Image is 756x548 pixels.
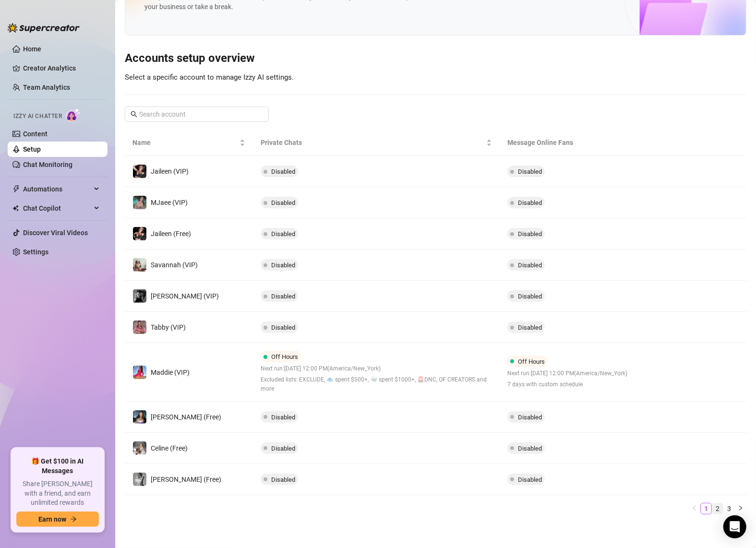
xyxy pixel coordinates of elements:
span: right [738,505,744,511]
span: Off Hours [518,358,545,365]
div: Open Intercom Messenger [723,515,746,538]
span: 🎁 Get $100 in AI Messages [16,457,99,476]
span: Disabled [271,476,295,483]
img: AI Chatter [66,108,81,122]
span: Automations [23,181,91,197]
a: Team Analytics [23,83,70,91]
span: Earn now [38,515,66,523]
span: arrow-right [70,516,77,523]
span: Disabled [271,230,295,238]
span: Disabled [518,199,542,206]
span: Disabled [518,445,542,452]
th: Private Chats [253,130,500,156]
span: Off Hours [271,353,298,360]
span: Disabled [518,230,542,238]
span: left [692,505,697,511]
span: [PERSON_NAME] (Free) [151,413,221,421]
img: logo-BBDzfeDw.svg [8,23,80,33]
img: Celine (Free) [133,441,146,455]
a: Chat Monitoring [23,161,72,168]
span: Next run: [DATE] 12:00 PM ( America/New_York ) [507,369,627,378]
img: Kennedy (VIP) [133,289,146,303]
span: Disabled [518,476,542,483]
li: Next Page [735,503,746,514]
span: [PERSON_NAME] (Free) [151,476,221,483]
span: Chat Copilot [23,201,91,216]
img: Maddie (Free) [133,410,146,424]
img: Tabby (VIP) [133,321,146,334]
th: Name [125,130,253,156]
li: 3 [723,503,735,514]
span: MJaee (VIP) [151,199,188,206]
a: Home [23,45,41,53]
span: Maddie (VIP) [151,369,190,376]
span: Excluded lists: EXCLUDE, 🐟 spent $500+, 🐳 spent $1000+, 🚨DNC, OF CREATORS and more [261,375,492,393]
span: Disabled [518,262,542,269]
span: Disabled [518,414,542,421]
span: Disabled [271,414,295,421]
span: Celine (Free) [151,444,188,452]
img: Savannah (VIP) [133,258,146,272]
span: Disabled [271,293,295,300]
button: left [689,503,700,514]
span: Disabled [271,324,295,331]
span: Name [132,137,238,148]
span: Share [PERSON_NAME] with a friend, and earn unlimited rewards [16,479,99,508]
span: Jaileen (VIP) [151,167,189,175]
span: Disabled [518,168,542,175]
h3: Accounts setup overview [125,51,746,66]
span: Disabled [271,199,295,206]
img: Jaileen (Free) [133,227,146,240]
span: Disabled [271,168,295,175]
a: Discover Viral Videos [23,229,88,237]
span: 7 days with custom schedule [507,380,627,389]
span: Savannah (VIP) [151,261,198,269]
a: Setup [23,145,41,153]
span: Next run: [DATE] 12:00 PM ( America/New_York ) [261,364,492,373]
a: Creator Analytics [23,60,100,76]
button: Earn nowarrow-right [16,512,99,527]
img: Kennedy (Free) [133,473,146,486]
img: Chat Copilot [12,205,19,212]
a: 2 [712,503,723,514]
span: Jaileen (Free) [151,230,191,238]
img: Maddie (VIP) [133,366,146,379]
span: Tabby (VIP) [151,323,186,331]
li: 1 [700,503,712,514]
span: Disabled [271,262,295,269]
span: Disabled [271,445,295,452]
li: Previous Page [689,503,700,514]
a: Settings [23,248,48,256]
span: thunderbolt [12,185,20,193]
span: [PERSON_NAME] (VIP) [151,292,219,300]
button: right [735,503,746,514]
span: Disabled [518,324,542,331]
img: Jaileen (VIP) [133,165,146,178]
span: Private Chats [261,137,484,148]
a: 3 [724,503,734,514]
span: Disabled [518,293,542,300]
a: 1 [701,503,711,514]
span: Select a specific account to manage Izzy AI settings. [125,73,294,82]
span: Izzy AI Chatter [13,112,62,121]
span: search [131,111,137,118]
th: Message Online Fans [500,130,664,156]
input: Search account [139,109,255,119]
a: Content [23,130,48,138]
img: MJaee (VIP) [133,196,146,209]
